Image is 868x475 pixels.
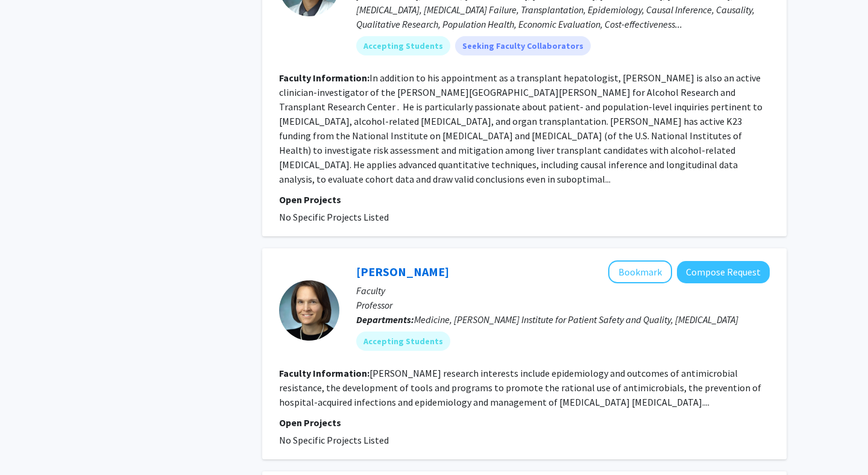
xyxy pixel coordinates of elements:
span: No Specific Projects Listed [279,434,389,446]
b: Departments: [356,313,414,326]
iframe: Chat [9,421,51,466]
span: No Specific Projects Listed [279,211,389,223]
fg-read-more: In addition to his appointment as a transplant hepatologist, [PERSON_NAME] is also an active clin... [279,72,763,185]
fg-read-more: [PERSON_NAME] research interests include epidemiology and outcomes of antimicrobial resistance, t... [279,367,761,408]
button: Add Sara Cosgrove to Bookmarks [608,260,672,283]
mat-chip: Seeking Faculty Collaborators [455,36,591,55]
b: Faculty Information: [279,72,370,84]
p: Faculty [356,283,770,298]
mat-chip: Accepting Students [356,36,450,55]
b: Faculty Information: [279,367,370,379]
p: Open Projects [279,192,770,207]
span: Medicine, [PERSON_NAME] Institute for Patient Safety and Quality, [MEDICAL_DATA] [414,313,738,326]
mat-chip: Accepting Students [356,332,450,351]
button: Compose Request to Sara Cosgrove [677,261,770,283]
p: Open Projects [279,415,770,430]
a: [PERSON_NAME] [356,264,449,279]
p: Professor [356,298,770,312]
